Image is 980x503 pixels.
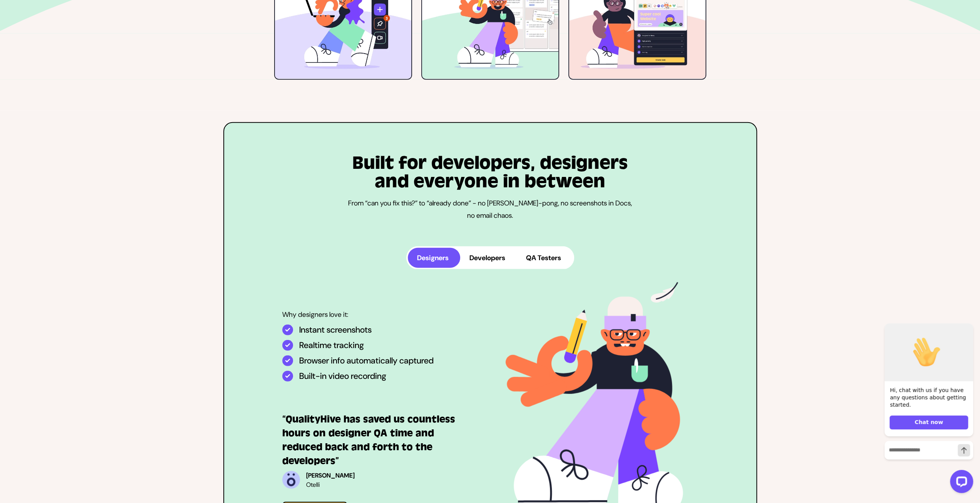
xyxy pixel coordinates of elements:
[460,248,517,268] button: Developers
[282,355,293,366] img: Browser info automatically captured
[299,325,372,335] p: Instant screenshots
[282,412,473,468] h3: “QualityHive has saved us countless hours on designer QA time and reduced back and forth to the d...
[299,340,364,351] p: Realtime tracking
[878,316,976,499] iframe: LiveChat chat widget
[282,471,300,489] img: Jake Hughes
[299,371,386,382] p: Built-in video recording
[282,325,293,335] img: Instant screenshots
[306,480,355,490] p: Otelli
[408,248,460,268] button: Designers
[299,355,434,366] p: Browser info automatically captured
[282,371,293,382] img: Built-in video recording
[348,154,632,191] h2: Built for developers, designers and everyone in between
[517,248,573,268] button: QA Testers
[306,471,355,480] h4: [PERSON_NAME]
[282,340,293,351] img: Realtime tracking
[348,197,632,222] p: From “can you fix this?” to “already done” - no [PERSON_NAME]-pong, no screenshots in Docs, no em...
[282,309,473,320] p: Why designers love it:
